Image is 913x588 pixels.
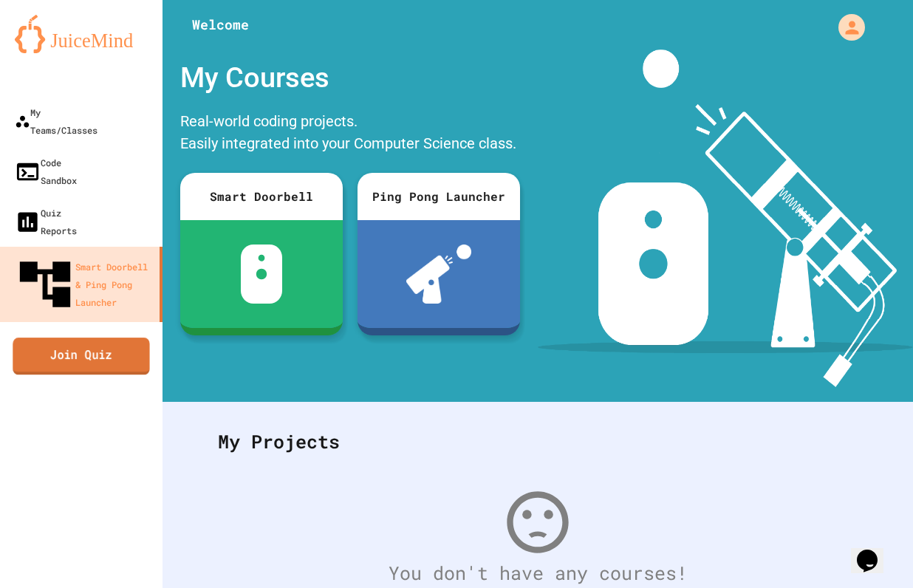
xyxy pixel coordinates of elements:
img: ppl-with-ball.png [406,245,472,304]
div: Smart Doorbell & Ping Pong Launcher [15,254,154,315]
div: Real-world coding projects. Easily integrated into your Computer Science class. [173,106,527,162]
div: You don't have any courses! [203,559,872,587]
img: banner-image-my-projects.png [538,49,913,387]
div: My Account [823,10,869,44]
div: My Courses [173,49,527,106]
iframe: chat widget [851,529,898,573]
div: Ping Pong Launcher [358,173,520,220]
div: Smart Doorbell [180,173,343,220]
div: My Projects [203,413,872,471]
div: Code Sandbox [15,154,77,189]
img: sdb-white.svg [241,245,283,304]
div: Quiz Reports [15,204,77,239]
a: Join Quiz [13,338,149,375]
div: My Teams/Classes [15,103,98,139]
img: logo-orange.svg [15,15,148,53]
